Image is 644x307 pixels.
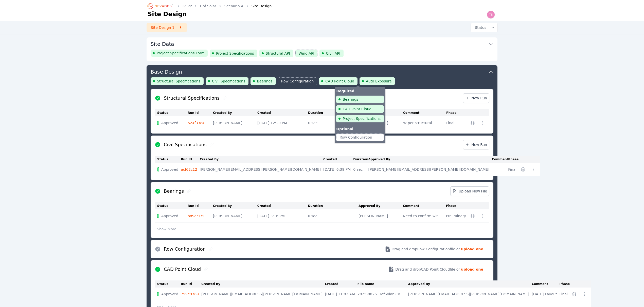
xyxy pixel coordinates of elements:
[392,247,460,252] span: Drag and drop Row Configuration file or
[465,142,487,147] span: New Run
[164,266,201,273] h2: CAD Point Cloud
[308,109,359,116] th: Duration
[188,109,213,116] th: Run Id
[161,167,178,172] span: Approved
[151,37,493,50] button: Site Data
[325,280,357,288] th: Created
[403,202,446,209] th: Comment
[487,11,495,19] img: Ted Elliott
[395,267,460,272] span: Drag and drop CAD Point Cloud file or
[403,213,443,218] div: Need to confirm with BOM, updating to 2.0
[181,156,200,163] th: Run Id
[224,4,243,9] a: Scenario A
[257,116,308,129] td: [DATE] 12:29 PM
[201,280,325,288] th: Created By
[188,214,205,218] a: b89ec1c1
[161,120,178,125] span: Approved
[155,109,188,116] th: Status
[403,109,446,116] th: Comment
[308,202,359,209] th: Duration
[266,51,290,56] span: Structural API
[408,280,532,288] th: Approved By
[213,202,257,209] th: Created By
[164,188,184,195] h2: Bearings
[200,163,323,176] td: [PERSON_NAME][EMAIL_ADDRESS][PERSON_NAME][DOMAIN_NAME]
[151,68,182,75] h3: Base Design
[471,23,497,32] button: Status
[357,292,406,297] div: 2025-0826_HofSolar_CogoExport.csv
[368,156,492,163] th: Approved By
[155,202,188,209] th: Status
[463,140,489,149] a: New Run
[366,79,392,84] span: Auto Exposure
[151,65,493,77] button: Base Design
[164,246,206,253] h2: Row Configuration
[200,4,216,9] a: Hof Solar
[446,120,458,125] div: Final
[461,267,483,272] strong: upload one
[325,288,357,301] td: [DATE] 11:02 AM
[492,156,508,163] th: Comment
[323,163,353,176] td: [DATE] 6:39 PM
[461,247,483,252] strong: upload one
[359,116,403,129] td: [PERSON_NAME]
[244,4,272,9] div: Site Design
[164,95,220,102] h2: Structural Specifications
[450,186,489,196] a: Upload New File
[181,280,201,288] th: Run Id
[308,120,356,125] div: 0 sec
[532,280,559,288] th: Comment
[212,79,245,84] span: Civil Specifications
[463,93,489,103] a: New Run
[148,2,272,10] nav: Breadcrumb
[281,79,314,84] span: Row Configuration
[532,292,557,297] div: [DATE] Layout
[200,156,323,163] th: Created By
[359,202,403,209] th: Approved By
[379,242,489,256] button: Drag and dropRow Configurationfile or upload one
[446,109,461,116] th: Phase
[155,280,181,288] th: Status
[257,202,308,209] th: Created
[157,51,205,56] span: Project Specifications Form
[151,40,174,48] h3: Site Data
[183,4,192,9] a: GSPP
[382,262,489,276] button: Drag and dropCAD Point Cloudfile or upload one
[353,156,368,163] th: Duration
[188,202,213,209] th: Run Id
[257,79,273,84] span: Bearings
[181,292,199,296] a: 759e9769
[560,292,568,297] div: Final
[446,213,466,218] div: Preliminary
[161,292,178,297] span: Approved
[148,10,187,18] h1: Site Design
[201,288,325,301] td: [PERSON_NAME][EMAIL_ADDRESS][PERSON_NAME][DOMAIN_NAME]
[308,213,356,218] div: 0 sec
[560,280,570,288] th: Phase
[155,156,181,163] th: Status
[299,51,314,56] span: Wind API
[213,116,257,129] td: [PERSON_NAME]
[257,209,308,223] td: [DATE] 3:16 PM
[323,156,353,163] th: Created
[147,23,187,32] a: Site Design 1
[157,79,200,84] span: Structural Specifications
[155,224,179,234] button: Show More
[213,109,257,116] th: Created By
[465,96,487,101] span: New Run
[508,167,516,172] div: Final
[257,109,308,116] th: Created
[359,209,403,223] td: [PERSON_NAME]
[326,51,340,56] span: Civil API
[164,141,207,148] h2: Civil Specifications
[216,51,254,56] span: Project Specifications
[325,79,354,84] span: CAD Point Cloud
[508,156,519,163] th: Phase
[473,25,486,30] span: Status
[161,213,178,218] span: Approved
[353,167,366,172] div: 0 sec
[359,109,403,116] th: Approved By
[357,280,408,288] th: File name
[453,189,487,194] span: Upload New File
[368,163,492,176] td: [PERSON_NAME][EMAIL_ADDRESS][PERSON_NAME][DOMAIN_NAME]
